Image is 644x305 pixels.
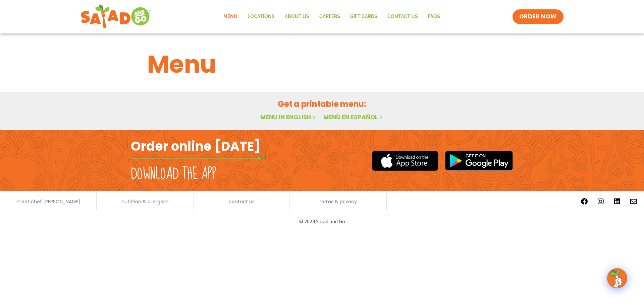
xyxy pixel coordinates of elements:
[131,165,216,183] h2: Download the app
[608,269,627,288] img: wpChatIcon
[423,9,445,24] a: FAQs
[147,98,497,110] h2: Get a printable menu:
[513,9,563,24] a: ORDER NOW
[445,151,513,171] img: google_play
[16,199,80,204] a: meet chef [PERSON_NAME]
[314,9,345,24] a: Careers
[280,9,314,24] a: About Us
[131,138,261,154] h2: Order online [DATE]
[372,150,438,172] img: appstore
[382,9,423,24] a: Contact Us
[243,9,280,24] a: Locations
[134,217,510,226] p: © 2024 Salad and Go
[229,199,255,204] a: contact us
[147,46,497,82] h1: Menu
[260,113,317,121] a: Menu in English
[80,3,151,30] img: new-SAG-logo-768×292
[323,113,384,121] a: Menú en español
[345,9,382,24] a: GIFT CARDS
[121,199,169,204] a: nutrition & allergens
[319,199,357,204] a: terms & privacy
[131,156,265,160] img: fork
[519,13,557,21] span: ORDER NOW
[218,9,243,24] a: Menu
[218,9,445,24] nav: Menu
